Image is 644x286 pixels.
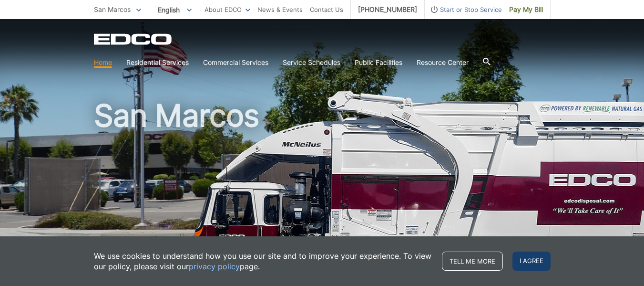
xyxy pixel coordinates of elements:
[204,4,250,15] a: About EDCO
[94,57,112,68] a: Home
[94,33,173,45] a: EDCD logo. Return to the homepage.
[512,252,551,271] span: I agree
[442,252,503,271] a: Tell me more
[283,57,340,68] a: Service Schedules
[189,261,240,272] a: privacy policy
[94,251,432,272] p: We use cookies to understand how you use our site and to improve your experience. To view our pol...
[203,57,268,68] a: Commercial Services
[151,2,199,18] span: English
[310,4,343,15] a: Contact Us
[257,4,303,15] a: News & Events
[509,4,543,15] span: Pay My Bill
[126,57,189,68] a: Residential Services
[94,5,131,13] span: San Marcos
[355,57,402,68] a: Public Facilities
[417,57,469,68] a: Resource Center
